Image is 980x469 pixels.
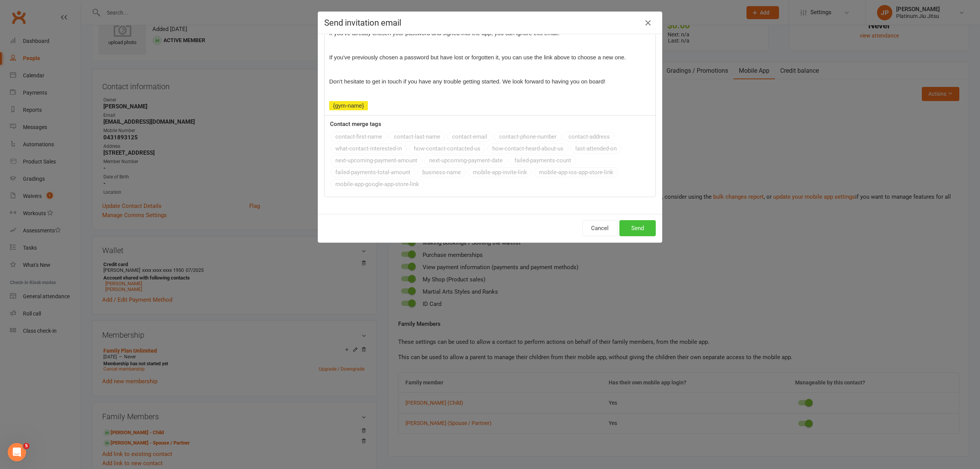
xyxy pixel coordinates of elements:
span: If you've already chosen your password and signed into the app, you can ignore this email. [329,30,560,36]
span: 5 [23,443,29,449]
iframe: Intercom live chat [8,443,26,461]
span: If you've previously chosen a password but have lost or forgotten it, you can use the link above ... [329,54,626,60]
button: Cancel [582,220,617,236]
h4: Send invitation email [324,18,656,28]
label: Contact merge tags [330,119,381,129]
button: Close [642,17,654,29]
span: Don't hesitate to get in touch if you have any trouble getting started. We look forward to having... [329,78,605,85]
button: Send [619,220,656,236]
